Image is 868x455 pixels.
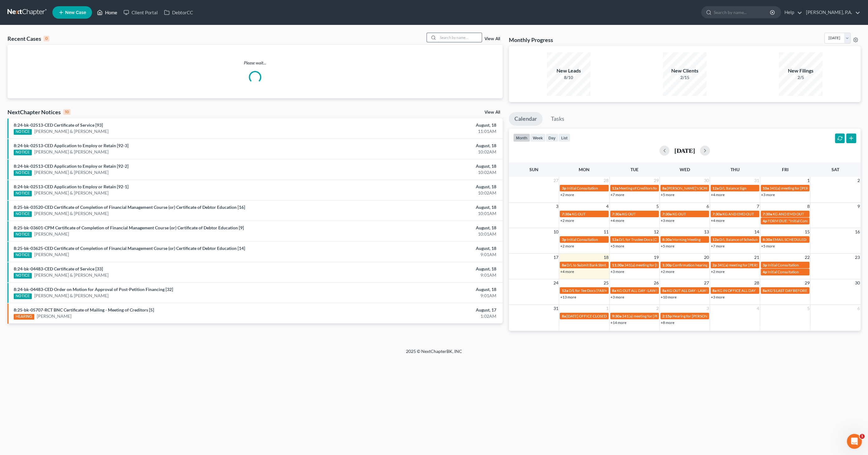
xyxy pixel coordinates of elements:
[763,186,769,190] span: 10a
[768,270,799,274] span: Initial Consultation
[340,307,496,313] div: August, 17
[14,273,32,279] div: NOTICE
[763,263,767,267] span: 3p
[340,313,496,319] div: 1:02AM
[14,204,245,210] a: 8:25-bk-03520-CED Certificate of Completion of Financial Management Course (or) Certificate of De...
[603,228,609,236] span: 11
[663,74,706,81] div: 2/15
[769,186,830,190] span: 341(a) meeting for [PERSON_NAME]
[340,163,496,169] div: August, 18
[579,167,590,172] span: Mon
[667,288,746,293] span: KG OUT ALL DAY - LAW SCHOOL ORIENTATION
[610,320,626,325] a: +14 more
[763,270,767,274] span: 4p
[662,237,672,242] span: 8:30a
[661,295,677,299] a: +10 more
[566,263,631,267] span: D/L to Submit Bank Stmt and P&L's to Tee
[610,244,624,248] a: +5 more
[854,279,861,287] span: 30
[340,272,496,278] div: 9:01AM
[673,314,754,318] span: Hearing for [PERSON_NAME] & [PERSON_NAME]
[562,263,566,267] span: 8a
[703,228,710,236] span: 13
[804,228,810,236] span: 15
[14,314,34,320] div: HEARING
[485,37,500,41] a: View All
[509,36,553,44] h3: Monthly Progress
[662,263,672,267] span: 1:30p
[763,237,772,242] span: 8:30a
[603,177,609,184] span: 28
[552,228,559,236] span: 10
[806,305,810,312] span: 5
[605,203,609,210] span: 4
[703,254,710,261] span: 20
[552,254,559,261] span: 17
[763,212,772,216] span: 7:30a
[552,279,559,287] span: 24
[662,186,666,190] span: 8a
[560,269,574,274] a: +4 more
[14,246,245,251] a: 8:25-bk-03625-CED Certificate of Completion of Financial Management Course (or) Certificate of De...
[756,305,760,312] span: 4
[256,348,612,359] div: 2025 © NextChapterBK, INC
[560,295,576,299] a: +13 more
[722,212,754,216] span: KG AND EMD OUT
[706,203,710,210] span: 6
[711,244,725,248] a: +7 more
[610,218,624,223] a: +4 more
[44,36,49,41] div: 0
[34,190,109,196] a: [PERSON_NAME] & [PERSON_NAME]
[547,67,591,74] div: New Leads
[340,190,496,196] div: 10:02AM
[14,307,154,312] a: 8:25-bk-05707-RCT BNC Certificate of Mailing - Meeting of Creditors [5]
[7,35,49,42] div: Recent Cases
[622,314,682,318] span: 341(a) meeting for [PERSON_NAME]
[712,288,716,293] span: 8a
[603,254,609,261] span: 18
[94,7,120,18] a: Home
[14,143,128,148] a: 8:24-bk-02513-CED Application to Employ or Retain [92-3]
[340,204,496,210] div: August, 18
[761,192,775,197] a: +3 more
[661,244,674,248] a: +5 more
[761,244,775,248] a: +5 more
[832,167,839,172] span: Sat
[703,279,710,287] span: 27
[340,143,496,149] div: August, 18
[714,7,771,18] input: Search by name...
[767,288,831,293] span: KG'S LAST DAY BEFORE LAW SCHOOL
[34,210,109,217] a: [PERSON_NAME] & [PERSON_NAME]
[340,169,496,176] div: 10:02AM
[438,33,482,42] input: Search by name...
[612,186,618,190] span: 12a
[560,244,574,248] a: +2 more
[653,228,659,236] span: 12
[731,167,740,172] span: Thu
[571,212,585,216] span: KG OUT
[34,231,69,237] a: [PERSON_NAME]
[806,203,810,210] span: 8
[612,212,621,216] span: 7:30a
[703,177,710,184] span: 30
[340,231,496,237] div: 10:01AM
[530,134,546,142] button: week
[14,266,103,271] a: 8:24-bk-04483-CED Certificate of Service [33]
[547,74,591,81] div: 8/10
[340,225,496,231] div: August, 18
[619,237,663,242] span: D/L for Trustee Docs (Clay)
[340,128,496,134] div: 11:01AM
[34,251,69,258] a: [PERSON_NAME]
[711,269,725,274] a: +2 more
[34,149,109,155] a: [PERSON_NAME] & [PERSON_NAME]
[781,7,802,18] a: Help
[14,287,173,292] a: 8:24-bk-04483-CED Order on Motion for Approval of Post-Petition Financing [32]
[546,134,558,142] button: day
[14,225,244,230] a: 8:25-bk-03601-CPM Certificate of Completion of Financial Management Course (or) Certificate of De...
[340,210,496,217] div: 10:01AM
[161,7,196,18] a: DebtorCC
[653,279,659,287] span: 26
[14,163,128,169] a: 8:24-bk-02513-CED Application to Employ or Retain [92-2]
[679,167,690,172] span: Wed
[63,109,70,115] div: 10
